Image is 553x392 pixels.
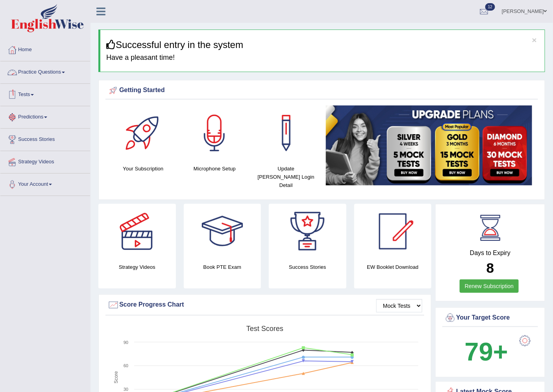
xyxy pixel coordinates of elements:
h4: Update [PERSON_NAME] Login Detail [254,165,318,189]
div: Getting Started [107,85,536,96]
h4: Microphone Setup [183,165,247,173]
h4: Have a pleasant time! [106,54,539,62]
tspan: Score [113,371,119,384]
div: Score Progress Chart [107,299,422,311]
h4: Strategy Videos [98,263,176,271]
b: 8 [486,260,494,276]
h4: Book PTE Exam [184,263,261,271]
text: 60 [124,363,128,368]
img: small5.jpg [326,105,533,185]
a: Success Stories [0,129,90,148]
a: Strategy Videos [0,151,90,171]
a: Practice Questions [0,61,90,81]
h4: Days to Expiry [444,250,536,257]
h3: Successful entry in the system [106,40,539,50]
tspan: Test scores [246,325,283,333]
h4: Success Stories [269,263,346,271]
h4: Your Subscription [111,165,175,173]
a: Your Account [0,174,90,193]
a: Home [0,39,90,59]
a: Renew Subscription [460,279,519,293]
b: 79+ [465,337,508,366]
text: 90 [124,340,128,345]
div: Your Target Score [444,312,536,324]
button: × [532,36,537,44]
a: Tests [0,84,90,104]
h4: EW Booklet Download [354,263,432,271]
text: 30 [124,387,128,392]
a: Predictions [0,106,90,126]
span: 12 [485,3,495,11]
